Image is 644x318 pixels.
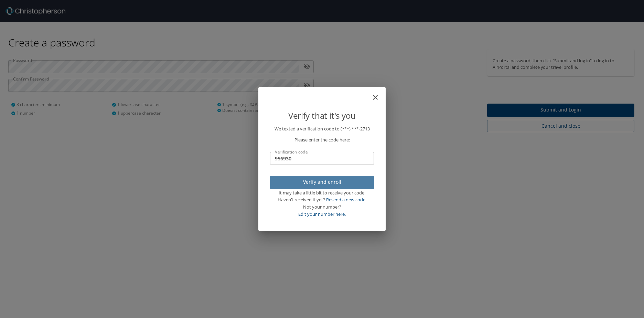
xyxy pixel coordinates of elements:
button: close [375,90,383,98]
button: Verify and enroll [270,176,374,189]
a: Resend a new code. [326,197,366,203]
p: We texted a verification code to (***) ***- 2713 [270,125,374,132]
span: Verify and enroll [276,178,368,187]
div: It may take a little bit to receive your code. [270,189,374,197]
a: Edit your number here. [298,211,346,217]
div: Not your number? [270,203,374,211]
p: Verify that it's you [270,109,374,122]
div: Haven’t received it yet? [270,196,374,203]
p: Please enter the code here: [270,136,374,144]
